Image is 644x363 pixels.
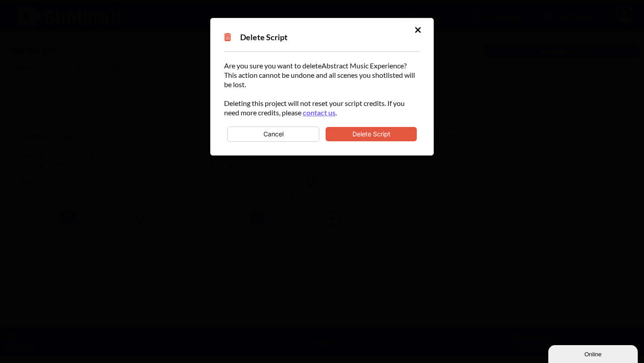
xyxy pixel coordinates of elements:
span: Delete Script [224,32,288,42]
iframe: chat widget [548,343,640,363]
button: Cancel [227,127,319,142]
button: Delete Script [326,127,417,141]
a: contact us [303,108,335,117]
div: Are you sure you want to delete Abstract Music Experience ? This action cannot be undone and all ... [224,61,420,142]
